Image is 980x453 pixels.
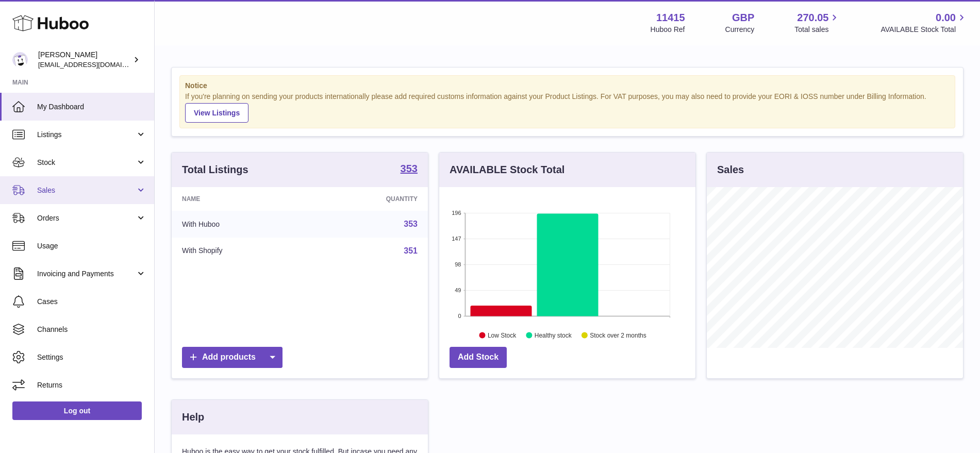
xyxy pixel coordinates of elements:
[651,25,685,35] div: Huboo Ref
[182,410,204,424] h3: Help
[404,220,418,228] a: 353
[881,25,968,35] span: AVAILABLE Stock Total
[185,81,950,91] strong: Notice
[185,103,248,123] a: View Listings
[172,238,310,264] td: With Shopify
[172,211,310,238] td: With Huboo
[37,241,146,251] span: Usage
[182,163,248,177] h3: Total Listings
[38,50,131,70] div: [PERSON_NAME]
[38,60,152,69] span: [EMAIL_ADDRESS][DOMAIN_NAME]
[452,236,461,242] text: 147
[488,331,517,339] text: Low Stock
[797,11,828,25] span: 270.05
[590,331,646,339] text: Stock over 2 months
[37,325,146,334] span: Channels
[37,269,136,279] span: Invoicing and Payments
[12,52,28,68] img: care@shopmanto.uk
[401,163,418,176] a: 353
[794,11,840,35] a: 270.05 Total sales
[37,353,146,362] span: Settings
[452,210,461,216] text: 196
[37,158,136,167] span: Stock
[172,187,310,211] th: Name
[37,380,146,390] span: Returns
[936,11,956,25] span: 0.00
[717,163,744,177] h3: Sales
[404,246,418,255] a: 351
[37,186,136,195] span: Sales
[310,187,428,211] th: Quantity
[450,163,564,177] h3: AVAILABLE Stock Total
[185,92,950,123] div: If you're planning on sending your products internationally please add required customs informati...
[37,102,146,112] span: My Dashboard
[794,25,840,35] span: Total sales
[535,331,572,339] text: Healthy stock
[450,347,507,368] a: Add Stock
[37,130,136,140] span: Listings
[12,401,142,420] a: Log out
[37,213,136,223] span: Orders
[455,287,461,293] text: 49
[182,347,283,368] a: Add products
[37,297,146,307] span: Cases
[656,11,685,25] strong: 11415
[455,261,461,267] text: 98
[732,11,754,25] strong: GBP
[881,11,968,35] a: 0.00 AVAILABLE Stock Total
[401,163,418,174] strong: 353
[725,25,755,35] div: Currency
[458,313,461,319] text: 0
